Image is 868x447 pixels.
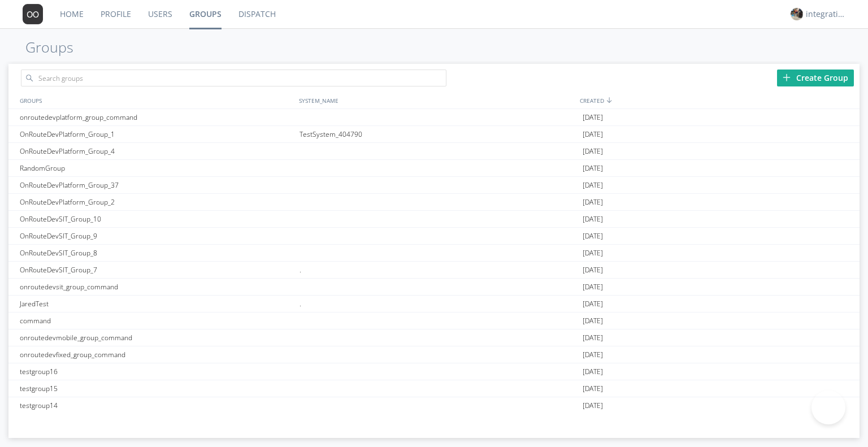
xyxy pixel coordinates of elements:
span: [DATE] [583,296,603,313]
div: OnRouteDevPlatform_Group_2 [17,194,296,210]
span: [DATE] [583,228,603,245]
div: . [297,296,580,312]
a: testgroup15[DATE] [8,380,859,397]
span: [DATE] [583,262,603,279]
div: . [297,262,580,278]
div: onroutedevsit_group_command [17,279,296,295]
div: OnRouteDevPlatform_Group_4 [17,143,296,159]
a: JaredTest.[DATE] [8,296,859,313]
a: testgroup14[DATE] [8,397,859,414]
span: [DATE] [583,211,603,228]
img: plus.svg [783,73,791,81]
a: onroutedevfixed_group_command[DATE] [8,346,859,363]
a: OnRouteDevSIT_Group_8[DATE] [8,245,859,262]
a: onroutedevmobile_group_command[DATE] [8,329,859,346]
div: OnRouteDevPlatform_Group_37 [17,177,296,193]
div: GROUPS [17,92,293,109]
iframe: Toggle Customer Support [811,390,845,424]
span: [DATE] [583,346,603,363]
div: OnRouteDevSIT_Group_7 [17,262,296,278]
div: onroutedevplatform_group_command [17,109,296,125]
img: f4e8944a4fa4411c9b97ff3ae987ed99 [791,8,803,20]
div: JaredTest [17,296,296,312]
span: [DATE] [583,245,603,262]
a: command[DATE] [8,313,859,329]
a: OnRouteDevPlatform_Group_2[DATE] [8,194,859,211]
a: onroutedevsit_group_command[DATE] [8,279,859,296]
div: CREATED [577,92,860,109]
img: 373638.png [23,4,43,24]
div: OnRouteDevSIT_Group_9 [17,228,296,244]
span: [DATE] [583,397,603,414]
span: [DATE] [583,329,603,346]
div: TestSystem_404790 [297,126,580,142]
div: onroutedevfixed_group_command [17,346,296,363]
a: OnRouteDevPlatform_Group_4[DATE] [8,143,859,160]
div: OnRouteDevPlatform_Group_1 [17,126,296,142]
div: testgroup14 [17,397,296,414]
a: OnRouteDevSIT_Group_9[DATE] [8,228,859,245]
div: testgroup15 [17,380,296,397]
span: [DATE] [583,363,603,380]
a: OnRouteDevSIT_Group_7.[DATE] [8,262,859,279]
span: [DATE] [583,380,603,397]
div: OnRouteDevSIT_Group_10 [17,211,296,227]
span: [DATE] [583,160,603,177]
span: [DATE] [583,143,603,160]
div: testgroup16 [17,363,296,380]
div: Create Group [777,70,854,86]
a: onroutedevplatform_group_command[DATE] [8,109,859,126]
a: OnRouteDevPlatform_Group_37[DATE] [8,177,859,194]
div: OnRouteDevSIT_Group_8 [17,245,296,261]
span: [DATE] [583,177,603,194]
div: integrationstageadmin1 [806,8,848,20]
span: [DATE] [583,126,603,143]
div: RandomGroup [17,160,296,176]
span: [DATE] [583,279,603,296]
a: testgroup16[DATE] [8,363,859,380]
a: RandomGroup[DATE] [8,160,859,177]
span: [DATE] [583,194,603,211]
span: [DATE] [583,109,603,126]
div: onroutedevmobile_group_command [17,329,296,346]
div: command [17,313,296,329]
a: OnRouteDevSIT_Group_10[DATE] [8,211,859,228]
div: SYSTEM_NAME [296,92,577,109]
span: [DATE] [583,313,603,329]
a: OnRouteDevPlatform_Group_1TestSystem_404790[DATE] [8,126,859,143]
input: Search groups [21,70,446,86]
